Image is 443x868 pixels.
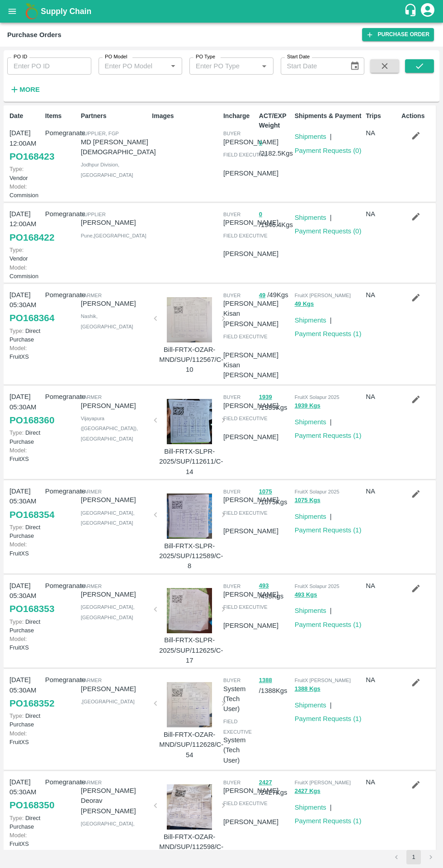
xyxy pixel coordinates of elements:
p: [PERSON_NAME] [223,401,278,411]
button: 1388 [259,675,272,686]
span: field executive [223,233,268,238]
p: / 1946.4 Kgs [259,209,291,230]
span: [GEOGRAPHIC_DATA] , [81,821,135,826]
p: Vendor [9,246,42,263]
span: Farmer [81,489,102,494]
a: PO168360 [9,412,54,428]
p: [PERSON_NAME] Kisan [PERSON_NAME] [223,350,278,380]
span: Model: [9,832,27,839]
p: / 2182.5 Kgs [259,138,291,158]
label: PO Model [105,53,127,61]
button: 0 [259,138,262,148]
label: PO ID [14,53,27,61]
p: Direct Purchase [9,523,42,540]
span: , [GEOGRAPHIC_DATA] [81,699,135,704]
p: Bill-FRTX-OZAR-MND/SUP/112598/C-31 [159,832,220,862]
input: Enter PO Model [101,60,165,72]
p: Pomegranate [45,392,77,402]
a: Shipments [295,804,326,811]
img: logo [23,2,41,20]
a: Payment Requests (1) [295,715,362,722]
p: FruitXS [9,729,42,746]
p: / 49 Kgs [259,290,291,300]
a: PO168364 [9,310,54,326]
label: Start Date [287,53,310,61]
button: page 1 [406,850,421,864]
span: Nashik , [GEOGRAPHIC_DATA] [81,313,133,329]
span: field executive [223,334,268,339]
p: [DATE] 05:30AM [9,675,42,695]
span: Type: [9,166,24,172]
span: buyer [223,583,240,589]
span: FruitX Solapur 2025 [295,489,339,494]
p: [PERSON_NAME] [81,218,149,228]
span: FruitX Solapur 2025 [295,394,339,400]
p: FruitXS [9,540,42,557]
p: [PERSON_NAME] [223,621,278,631]
a: PO168353 [9,601,54,617]
p: [PERSON_NAME] [223,786,278,796]
span: [GEOGRAPHIC_DATA] , [GEOGRAPHIC_DATA] [81,604,135,620]
div: | [326,697,332,710]
span: Farmer [81,394,102,400]
p: [PERSON_NAME] [223,218,278,228]
span: Type: [9,712,24,719]
p: [DATE] 05:30AM [9,486,42,507]
p: / 1388 Kgs [259,675,291,696]
a: Payment Requests (1) [295,330,362,337]
p: NA [366,392,398,402]
div: | [326,799,332,812]
span: buyer [223,678,240,683]
button: 2427 Kgs [295,786,320,797]
b: Supply Chain [41,7,91,16]
p: [DATE] 12:00AM [9,128,42,148]
p: Bill-FRTX-SLPR-2025/SUP/112625/C-17 [159,635,220,665]
p: Incharge [223,111,255,121]
p: Direct Purchase [9,617,42,635]
p: Pomegranate [45,675,77,685]
p: Pomegranate [45,486,77,496]
div: | [326,508,332,522]
a: Shipments [295,317,326,324]
span: buyer [223,780,240,785]
p: / 2427 Kgs [259,777,291,798]
p: Bill-FRTX-SLPR-2025/SUP/112611/C-14 [159,446,220,477]
a: Payment Requests (1) [295,432,362,439]
a: PO168350 [9,797,54,813]
p: Pomegranate [45,581,77,591]
p: [PERSON_NAME] [223,137,278,147]
span: Farmer [81,293,102,298]
p: NA [366,777,398,787]
a: Payment Requests (1) [295,621,362,628]
p: FruitXS [9,344,42,361]
a: Shipments [295,214,326,221]
p: [PERSON_NAME] Kisan [PERSON_NAME] [223,299,278,329]
span: Model: [9,636,27,642]
a: Purchase Order [362,28,434,41]
p: Bill-FRTX-OZAR-MND/SUP/112628/C-54 [159,730,220,760]
span: buyer [223,489,240,494]
p: Commision [9,263,42,280]
p: [PERSON_NAME] [81,401,149,411]
p: NA [366,209,398,219]
span: FruitX [PERSON_NAME] [295,780,351,785]
p: Direct Purchase [9,711,42,729]
p: Pomegranate [45,128,77,138]
p: [PERSON_NAME] [81,495,149,505]
span: Vijayapura ([GEOGRAPHIC_DATA]) , [GEOGRAPHIC_DATA] [81,416,138,441]
p: ACT/EXP Weight [259,111,291,130]
a: Shipments [295,513,326,520]
span: Model: [9,541,27,548]
span: Supplier [81,212,106,217]
span: buyer [223,131,240,136]
p: Actions [401,111,434,121]
nav: pagination navigation [388,850,439,864]
button: 1075 [259,487,272,497]
a: Supply Chain [41,5,404,18]
span: buyer [223,293,240,298]
p: Vendor [9,165,42,182]
p: Pomegranate [45,290,77,300]
div: customer-support [404,3,419,19]
p: [PERSON_NAME] Deorav [PERSON_NAME] [81,786,149,816]
input: Enter PO ID [7,57,91,75]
